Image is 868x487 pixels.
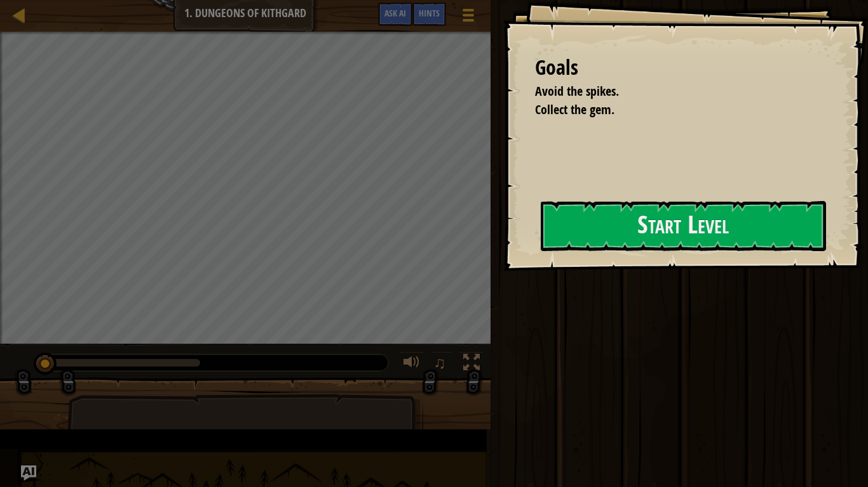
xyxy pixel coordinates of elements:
button: Start Level [541,201,826,251]
li: Avoid the spikes. [519,82,820,101]
li: Collect the gem. [519,101,820,119]
span: Collect the gem. [535,101,614,118]
button: Toggle fullscreen [459,351,484,377]
button: Adjust volume [399,351,424,377]
button: Show game menu [452,3,484,32]
span: Ask AI [384,7,406,19]
span: Hints [419,7,440,19]
button: Ask AI [378,3,412,26]
span: Avoid the spikes. [535,82,619,100]
span: ♫ [433,353,446,372]
button: ♫ [431,351,452,377]
div: Goals [535,53,824,82]
button: Ask AI [21,465,36,481]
